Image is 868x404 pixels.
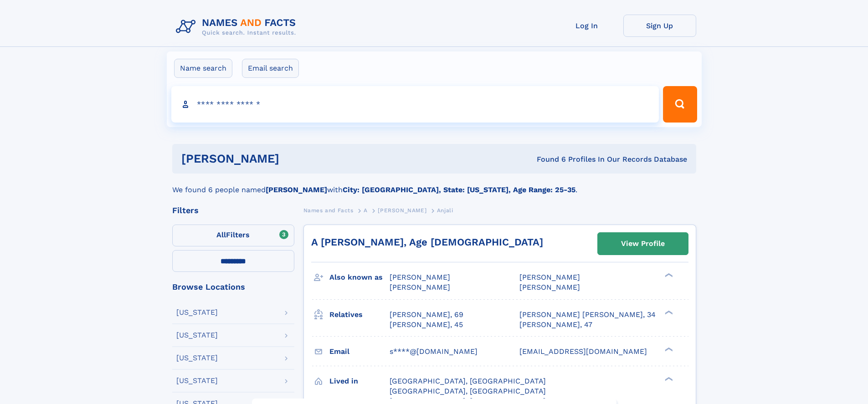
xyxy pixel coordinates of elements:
[408,154,687,164] div: Found 6 Profiles In Our Records Database
[176,309,218,316] div: [US_STATE]
[519,273,580,281] span: [PERSON_NAME]
[390,320,463,330] a: [PERSON_NAME], 45
[437,207,453,214] span: Anjali
[623,15,696,37] a: Sign Up
[519,320,592,330] a: [PERSON_NAME], 47
[663,86,697,123] button: Search Button
[181,153,408,164] h1: [PERSON_NAME]
[329,344,390,359] h3: Email
[378,207,426,214] span: [PERSON_NAME]
[176,332,218,339] div: [US_STATE]
[519,283,580,291] span: [PERSON_NAME]
[172,206,294,215] div: Filters
[176,354,218,362] div: [US_STATE]
[378,205,426,216] a: [PERSON_NAME]
[364,205,368,216] a: A
[519,347,647,356] span: [EMAIL_ADDRESS][DOMAIN_NAME]
[329,307,390,322] h3: Relatives
[266,185,327,194] b: [PERSON_NAME]
[242,59,299,78] label: Email search
[364,207,368,214] span: A
[390,387,546,395] span: [GEOGRAPHIC_DATA], [GEOGRAPHIC_DATA]
[663,309,673,315] div: ❯
[172,15,303,39] img: Logo Names and Facts
[519,310,656,320] a: [PERSON_NAME] [PERSON_NAME], 34
[663,346,673,352] div: ❯
[172,174,696,195] div: We found 6 people named with .
[176,377,218,384] div: [US_STATE]
[216,230,226,239] span: All
[390,283,450,291] span: [PERSON_NAME]
[621,233,665,254] div: View Profile
[550,15,623,37] a: Log In
[171,86,659,123] input: search input
[663,376,673,382] div: ❯
[303,205,354,216] a: Names and Facts
[390,273,450,281] span: [PERSON_NAME]
[172,283,294,291] div: Browse Locations
[329,373,390,389] h3: Lived in
[390,310,463,320] a: [PERSON_NAME], 69
[329,270,390,285] h3: Also known as
[663,272,673,278] div: ❯
[172,225,294,246] label: Filters
[598,233,688,255] a: View Profile
[311,236,543,248] a: A [PERSON_NAME], Age [DEMOGRAPHIC_DATA]
[174,59,232,78] label: Name search
[343,185,575,194] b: City: [GEOGRAPHIC_DATA], State: [US_STATE], Age Range: 25-35
[390,377,546,385] span: [GEOGRAPHIC_DATA], [GEOGRAPHIC_DATA]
